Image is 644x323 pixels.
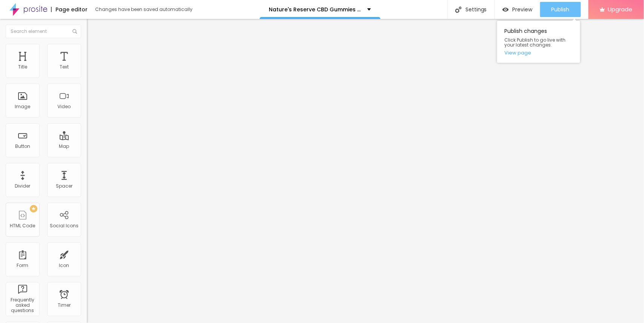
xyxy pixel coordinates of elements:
[608,6,633,12] span: Upgrade
[505,37,573,47] span: Click Publish to go live with your latest changes.
[58,303,71,308] div: Timer
[10,223,35,228] div: HTML Code
[540,2,581,17] button: Publish
[56,183,72,189] div: Spacer
[18,64,27,70] div: Title
[59,263,69,268] div: Icon
[505,50,573,55] a: View page
[51,7,88,12] div: Page editor
[58,104,71,109] div: Video
[95,7,193,12] div: Changes have been saved automatically
[87,19,644,323] iframe: Editor
[6,25,81,38] input: Search element
[72,29,77,34] img: Icone
[60,64,69,70] div: Text
[59,144,69,149] div: Map
[15,104,31,109] div: Image
[513,6,533,12] span: Preview
[17,263,29,268] div: Form
[50,223,79,228] div: Social Icons
[8,297,37,314] div: Frequently asked questions
[502,6,509,13] img: view-1.svg
[455,6,462,13] img: Icone
[495,2,540,17] button: Preview
[497,21,580,63] div: Publish changes
[15,144,30,149] div: Button
[15,183,31,189] div: Divider
[552,6,570,12] span: Publish
[269,7,362,12] p: Nature's Reserve CBD Gummies Reviews : Natural Safe And Effective!!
